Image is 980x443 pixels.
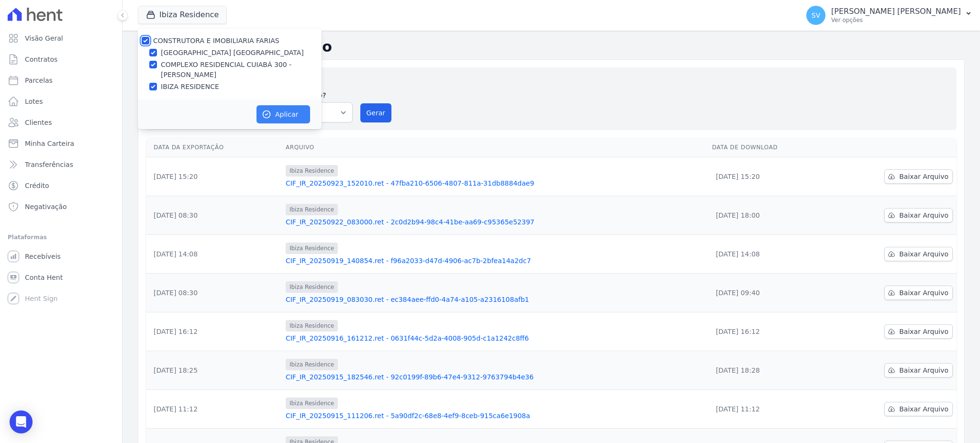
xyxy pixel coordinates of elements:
[286,204,338,215] span: Ibiza Residence
[8,232,114,243] div: Plataformas
[286,281,338,293] span: Ibiza Residence
[138,38,965,55] h2: Exportações de Retorno
[286,398,338,409] span: Ibiza Residence
[884,324,953,339] a: Baixar Arquivo
[360,103,392,122] button: Gerar
[884,208,953,222] a: Baixar Arquivo
[256,105,310,123] button: Aplicar
[831,7,961,16] p: [PERSON_NAME] [PERSON_NAME]
[899,172,948,181] span: Baixar Arquivo
[286,359,338,370] span: Ibiza Residence
[708,196,830,235] td: [DATE] 18:00
[708,312,830,351] td: [DATE] 16:12
[884,363,953,377] a: Baixar Arquivo
[831,16,961,24] p: Ver opções
[146,351,282,390] td: [DATE] 18:25
[153,37,279,44] label: CONSTRUTORA E IMOBILIARIA FARIAS
[146,274,282,312] td: [DATE] 08:30
[4,197,118,216] a: Negativação
[4,92,118,111] a: Lotes
[899,288,948,298] span: Baixar Arquivo
[708,157,830,196] td: [DATE] 15:20
[4,247,118,266] a: Recebíveis
[899,327,948,336] span: Baixar Arquivo
[25,33,63,43] span: Visão Geral
[25,76,53,85] span: Parcelas
[161,60,322,80] label: COMPLEXO RESIDENCIAL CUIABÁ 300 - [PERSON_NAME]
[708,351,830,390] td: [DATE] 18:28
[286,178,704,188] a: CIF_IR_20250923_152010.ret - 47fba210-6506-4807-811a-31db8884dae9
[10,410,33,433] div: Open Intercom Messenger
[25,118,52,127] span: Clientes
[4,176,118,195] a: Crédito
[146,138,282,157] th: Data da Exportação
[25,139,74,148] span: Minha Carteira
[25,160,73,169] span: Transferências
[884,169,953,184] a: Baixar Arquivo
[286,243,338,254] span: Ibiza Residence
[161,82,219,92] label: IBIZA RESIDENCE
[4,113,118,132] a: Clientes
[146,390,282,429] td: [DATE] 11:12
[25,273,63,282] span: Conta Hent
[708,390,830,429] td: [DATE] 11:12
[4,29,118,48] a: Visão Geral
[25,181,49,190] span: Crédito
[25,55,57,64] span: Contratos
[884,247,953,261] a: Baixar Arquivo
[4,155,118,174] a: Transferências
[884,286,953,300] a: Baixar Arquivo
[899,210,948,220] span: Baixar Arquivo
[146,196,282,235] td: [DATE] 08:30
[146,235,282,274] td: [DATE] 14:08
[286,165,338,177] span: Ibiza Residence
[138,6,227,24] button: Ibiza Residence
[899,365,948,375] span: Baixar Arquivo
[286,320,338,332] span: Ibiza Residence
[884,402,953,416] a: Baixar Arquivo
[4,134,118,153] a: Minha Carteira
[25,252,61,261] span: Recebíveis
[4,71,118,90] a: Parcelas
[4,268,118,287] a: Conta Hent
[282,138,708,157] th: Arquivo
[899,249,948,259] span: Baixar Arquivo
[25,202,67,211] span: Negativação
[286,256,704,266] a: CIF_IR_20250919_140854.ret - f96a2033-d47d-4906-ac7b-2bfea14a2dc7
[286,372,704,382] a: CIF_IR_20250915_182546.ret - 92c0199f-89b6-47e4-9312-9763794b4e36
[286,295,704,304] a: CIF_IR_20250919_083030.ret - ec384aee-ffd0-4a74-a105-a2316108afb1
[286,217,704,227] a: CIF_IR_20250922_083000.ret - 2c0d2b94-98c4-41be-aa69-c95365e52397
[25,97,43,106] span: Lotes
[4,50,118,69] a: Contratos
[286,411,704,421] a: CIF_IR_20250915_111206.ret - 5a90df2c-68e8-4ef9-8ceb-915ca6e1908a
[161,48,304,58] label: [GEOGRAPHIC_DATA] [GEOGRAPHIC_DATA]
[708,274,830,312] td: [DATE] 09:40
[708,235,830,274] td: [DATE] 14:08
[899,404,948,414] span: Baixar Arquivo
[286,333,704,343] a: CIF_IR_20250916_161212.ret - 0631f44c-5d2a-4008-905d-c1a1242c8ff6
[812,12,820,19] span: SV
[708,138,830,157] th: Data de Download
[799,2,980,29] button: SV [PERSON_NAME] [PERSON_NAME] Ver opções
[146,312,282,351] td: [DATE] 16:12
[146,157,282,196] td: [DATE] 15:20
